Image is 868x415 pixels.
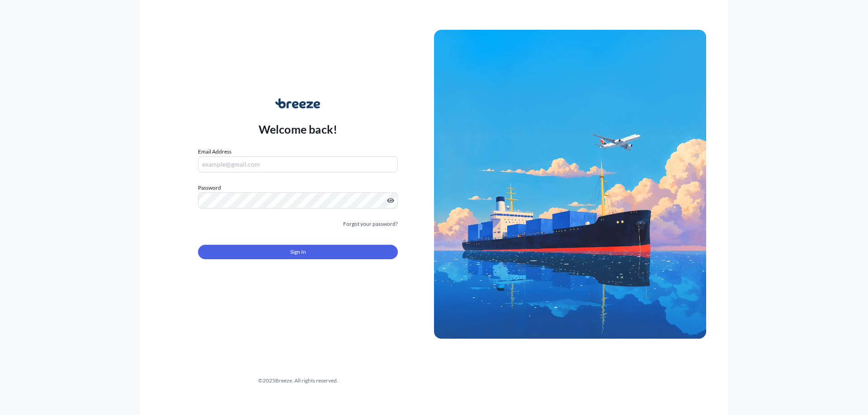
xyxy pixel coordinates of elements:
div: © 2025 Breeze. All rights reserved. [162,376,434,385]
img: Ship illustration [434,30,706,339]
a: Forgot your password? [343,219,398,228]
input: example@gmail.com [198,156,398,173]
button: Show password [387,197,394,204]
button: Sign In [198,245,398,259]
label: Email Address [198,147,231,156]
label: Password [198,183,398,192]
p: Welcome back! [259,122,338,136]
span: Sign In [290,247,306,256]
